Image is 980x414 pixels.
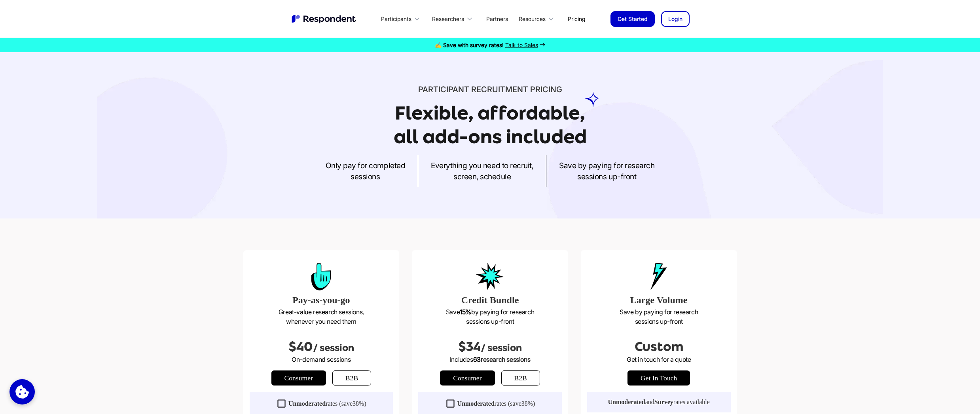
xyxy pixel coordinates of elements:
a: b2b [501,370,540,386]
strong: Unmoderated [288,400,326,407]
div: Participants [381,15,411,23]
div: rates (save ) [288,400,366,408]
h3: Large Volume [587,293,731,307]
h3: Credit Bundle [418,293,562,307]
span: 38% [353,400,364,407]
a: Get Started [610,11,655,27]
p: Includes [418,355,562,364]
a: get in touch [627,370,690,386]
p: Only pay for completed sessions [326,160,405,182]
div: Researchers [427,9,480,28]
div: and rates available [608,398,710,406]
span: PRICING [530,85,562,94]
span: Talk to Sales [505,42,538,48]
p: Save by paying for research sessions up-front [587,307,731,326]
a: home [291,14,358,24]
span: $40 [288,340,313,354]
p: Save by paying for research sessions up-front [559,160,654,182]
div: Participants [377,9,427,28]
span: Custom [635,340,683,354]
div: rates (save ) [457,400,535,408]
p: Everything you need to recruit, screen, schedule [431,160,533,182]
a: b2b [332,370,371,386]
a: Partners [480,9,514,28]
strong: Unmoderated [608,399,645,405]
a: Consumer [271,370,326,386]
div: Resources [514,9,561,28]
span: Participant recruitment [418,85,528,94]
a: Login [661,11,690,27]
p: Great-value research sessions, whenever you need them [250,307,393,326]
p: On-demand sessions [250,355,393,364]
img: Untitled UI logotext [291,14,358,24]
p: Save by paying for research sessions up-front [418,307,562,326]
p: Get in touch for a quote [587,355,731,364]
div: Resources [519,15,546,23]
span: / session [481,342,522,353]
strong: Survey [654,399,673,405]
a: Consumer [440,370,495,386]
span: 38% [521,400,533,407]
span: research sessions [481,355,530,363]
strong: Unmoderated [457,400,495,407]
span: / session [313,342,354,353]
div: Researchers [432,15,464,23]
strong: 15% [460,308,471,316]
strong: ✍️ Save with survey rates! [435,42,504,48]
h1: Flexible, affordable, all add-ons included [394,102,587,148]
span: $34 [458,340,481,354]
a: Pricing [561,9,591,28]
span: 63 [473,355,481,363]
h3: Pay-as-you-go [250,293,393,307]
